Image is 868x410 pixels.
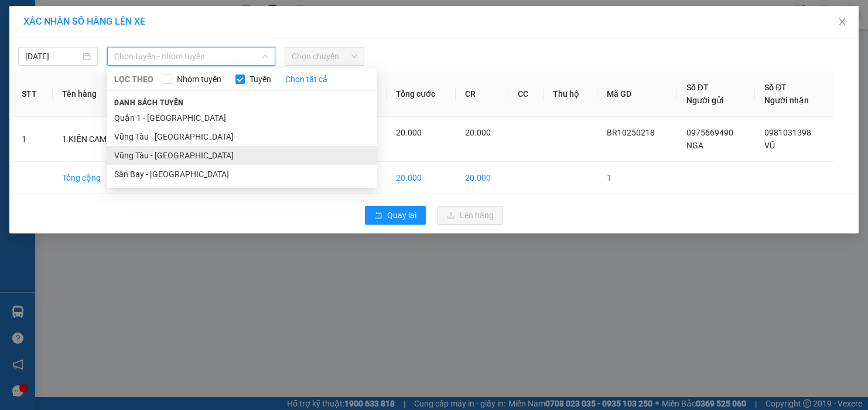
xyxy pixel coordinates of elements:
span: 0975669490 [686,128,733,137]
th: Tổng cước [387,72,456,117]
div: VP 36 [PERSON_NAME] - Bà Rịa [10,10,104,52]
a: Chọn tất cả [285,73,327,86]
th: CR [456,72,509,117]
td: 1 KIỆN CAM [53,117,128,162]
span: XÁC NHẬN SỐ HÀNG LÊN XE [23,16,145,27]
div: VŨ [112,52,206,66]
span: Nhận: [112,11,140,23]
span: Tuyến [245,73,276,86]
th: CC [508,72,544,117]
span: NGA [686,141,703,150]
td: 1 [12,117,53,162]
li: Vũng Tàu - [GEOGRAPHIC_DATA] [107,146,377,165]
td: 20.000 [387,162,456,194]
div: NGA [10,52,104,66]
span: BR10250218 [607,128,655,137]
span: Nhóm tuyến [172,73,226,86]
span: down [262,53,269,60]
li: Quận 1 - [GEOGRAPHIC_DATA] [107,109,377,127]
span: Số ĐT [764,83,787,92]
th: Mã GD [597,72,677,117]
span: Chọn tuyến - nhóm tuyến [114,48,268,65]
span: Số ĐT [686,83,709,92]
div: 0975669490 [10,66,104,83]
span: Người nhận [764,96,809,105]
span: VPSG [129,83,173,103]
td: Tổng cộng [53,162,128,194]
span: VŨ [764,141,775,150]
span: close [838,17,847,26]
span: Người gửi [686,96,724,105]
li: Vũng Tàu - [GEOGRAPHIC_DATA] [107,127,377,146]
span: Chọn chuyến [292,48,357,65]
th: Tên hàng [53,72,128,117]
button: uploadLên hàng [438,206,503,225]
span: 20.000 [396,128,422,137]
button: rollbackQuay lại [365,206,426,225]
span: Quay lại [387,209,416,222]
input: 15/10/2025 [25,50,80,63]
div: VP 184 [PERSON_NAME] - HCM [112,10,206,52]
span: Gửi: [10,11,28,23]
div: 0981031398 [112,66,206,83]
td: 20.000 [456,162,509,194]
span: LỌC THEO [114,73,153,86]
th: STT [12,72,53,117]
span: 0981031398 [764,128,811,137]
span: 20.000 [465,128,491,137]
button: Close [826,6,859,39]
li: Sân Bay - [GEOGRAPHIC_DATA] [107,165,377,184]
span: Danh sách tuyến [107,97,191,108]
td: 1 [597,162,677,194]
span: rollback [374,211,382,221]
th: Thu hộ [544,72,597,117]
